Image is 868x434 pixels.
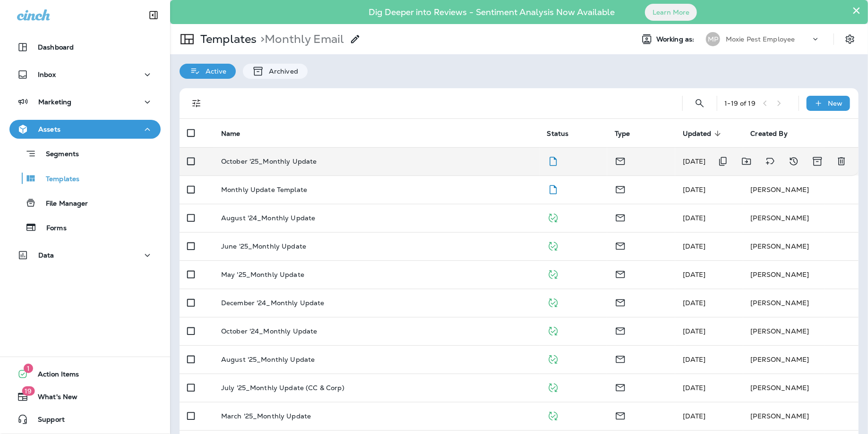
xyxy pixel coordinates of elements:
[743,204,859,232] td: [PERSON_NAME]
[547,213,559,221] span: Published
[615,298,626,306] span: Email
[221,412,311,420] p: March '25_Monthly Update
[706,32,720,46] div: MP
[828,100,843,107] p: New
[743,175,859,204] td: [PERSON_NAME]
[140,6,167,25] button: Collapse Sidebar
[9,217,161,237] button: Forms
[38,98,71,106] p: Marketing
[9,120,161,139] button: Assets
[9,143,161,164] button: Segments
[38,43,74,51] p: Dashboard
[37,224,67,233] p: Forms
[197,32,257,46] p: Templates
[547,411,559,419] span: Published
[743,317,859,345] td: [PERSON_NAME]
[683,355,706,364] span: KeeAna Ward
[22,386,34,396] span: 19
[264,67,298,75] p: Archived
[808,152,827,171] button: Archive
[683,129,724,138] span: Updated
[221,129,253,138] span: Name
[743,260,859,289] td: [PERSON_NAME]
[38,125,60,133] p: Assets
[832,152,851,171] button: Delete
[842,31,859,48] button: Settings
[737,152,756,171] button: Move to folder
[24,364,33,373] span: 1
[743,289,859,317] td: [PERSON_NAME]
[221,158,317,165] p: October '25_Monthly Update
[9,387,161,406] button: 19What's New
[9,246,161,265] button: Data
[615,269,626,278] span: Email
[221,186,307,193] p: Monthly Update Template
[683,130,712,138] span: Updated
[547,130,569,138] span: Status
[743,232,859,260] td: [PERSON_NAME]
[9,38,161,57] button: Dashboard
[9,365,161,384] button: 1Action Items
[683,270,706,279] span: KeeAna Ward
[9,168,161,188] button: Templates
[713,152,732,171] button: Duplicate
[784,152,803,171] button: View Changelog
[547,156,559,165] span: Draft
[221,214,316,222] p: August '24_Monthly Update
[645,4,697,21] button: Learn More
[547,326,559,334] span: Published
[743,345,859,374] td: [PERSON_NAME]
[683,299,706,307] span: KeeAna Ward
[221,271,304,278] p: May '25_Monthly Update
[615,241,626,250] span: Email
[683,185,706,194] span: KeeAna Ward
[725,100,756,107] div: 1 - 19 of 19
[683,214,706,222] span: KeeAna Ward
[221,384,344,392] p: July '25_Monthly Update (CC & Corp)
[201,67,226,75] p: Active
[9,193,161,213] button: File Manager
[683,327,706,335] span: KeeAna Ward
[615,213,626,221] span: Email
[547,269,559,278] span: Published
[751,130,788,138] span: Created By
[683,157,706,166] span: Cydney Liberman
[615,129,643,138] span: Type
[28,416,65,427] span: Support
[547,383,559,391] span: Published
[656,35,696,43] span: Working as:
[852,3,861,18] button: Close
[690,94,709,113] button: Search Templates
[341,11,642,14] p: Dig Deeper into Reviews - Sentiment Analysis Now Available
[36,175,79,184] p: Templates
[36,150,79,159] p: Segments
[38,251,54,259] p: Data
[615,411,626,419] span: Email
[615,383,626,391] span: Email
[683,242,706,250] span: KeeAna Ward
[9,92,161,111] button: Marketing
[257,32,344,46] p: Monthly Email
[221,327,318,335] p: October '24_Monthly Update
[615,354,626,363] span: Email
[187,94,206,113] button: Filters
[615,184,626,193] span: Email
[547,129,581,138] span: Status
[743,374,859,402] td: [PERSON_NAME]
[726,35,795,43] p: Moxie Pest Employee
[547,184,559,193] span: Draft
[615,130,630,138] span: Type
[28,370,79,382] span: Action Items
[221,299,325,307] p: December '24_Monthly Update
[761,152,780,171] button: Add tags
[36,200,88,209] p: File Manager
[743,402,859,430] td: [PERSON_NAME]
[547,241,559,250] span: Published
[615,326,626,334] span: Email
[9,65,161,84] button: Inbox
[221,130,241,138] span: Name
[221,356,315,363] p: August '25_Monthly Update
[615,156,626,165] span: Email
[751,129,800,138] span: Created By
[28,393,77,404] span: What's New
